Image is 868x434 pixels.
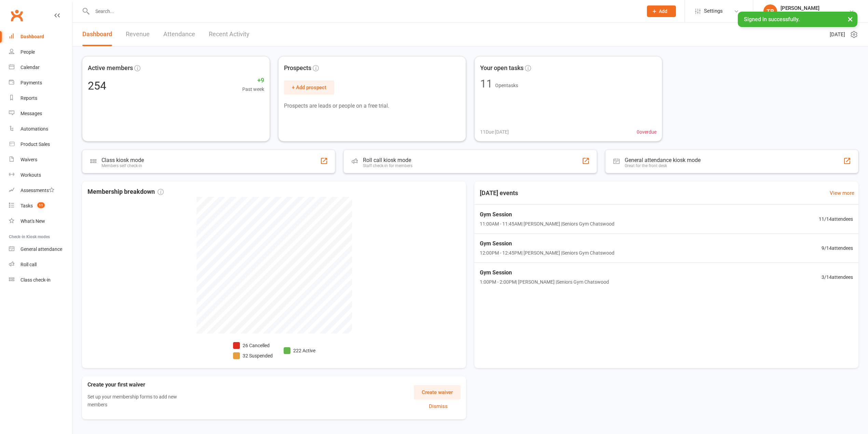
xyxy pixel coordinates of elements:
[495,83,518,88] span: Open tasks
[830,30,845,39] span: [DATE]
[9,167,72,183] a: Workouts
[9,137,72,152] a: Product Sales
[21,80,42,85] div: Payments
[9,272,72,288] a: Class kiosk mode
[21,277,51,283] div: Class check-in
[21,262,37,267] div: Roll call
[21,111,42,116] div: Messages
[21,218,45,224] div: What's New
[21,34,44,39] div: Dashboard
[474,187,524,199] h3: [DATE] events
[625,157,701,163] div: General attendance kiosk mode
[284,347,315,354] li: 222 Active
[480,128,509,136] span: 11 Due [DATE]
[87,393,187,408] p: Set up your membership forms to add new members
[822,273,853,281] span: 3 / 14 attendees
[126,23,150,46] a: Revenue
[21,157,37,162] div: Waivers
[21,126,48,132] div: Automations
[480,220,614,228] span: 11:00AM - 11:45AM | [PERSON_NAME] | Seniors Gym Chatswood
[480,278,609,286] span: 1:00PM - 2:00PM | [PERSON_NAME] | Seniors Gym Chatswood
[781,11,849,17] div: Uniting Seniors Gym Chatswood
[9,152,72,167] a: Waivers
[416,402,461,410] button: Dismiss
[21,65,40,70] div: Calendar
[284,101,460,110] p: Prospects are leads or people on a free trial.
[9,106,72,121] a: Messages
[414,385,461,399] button: Create waiver
[9,198,72,214] a: Tasks 11
[9,60,72,75] a: Calendar
[88,63,133,73] span: Active members
[363,163,412,168] div: Staff check-in for members
[9,44,72,60] a: People
[9,75,72,91] a: Payments
[822,244,853,252] span: 9 / 14 attendees
[9,242,72,257] a: General attendance kiosk mode
[744,16,800,23] span: Signed in successfully.
[87,187,164,197] span: Membership breakdown
[8,7,25,24] a: Clubworx
[830,189,854,197] a: View more
[101,157,144,163] div: Class kiosk mode
[637,128,656,136] span: 0 overdue
[284,63,311,73] span: Prospects
[480,249,614,257] span: 12:00PM - 12:45PM | [PERSON_NAME] | Seniors Gym Chatswood
[21,246,62,252] div: General attendance
[90,6,638,16] input: Search...
[87,382,198,388] h3: Create your first waiver
[9,257,72,272] a: Roll call
[37,202,45,208] span: 11
[480,239,614,248] span: Gym Session
[819,215,853,223] span: 11 / 14 attendees
[9,183,72,198] a: Assessments
[284,80,334,95] button: + Add prospect
[625,163,701,168] div: Great for the front desk
[9,214,72,229] a: What's New
[82,23,112,46] a: Dashboard
[659,9,667,14] span: Add
[21,49,35,55] div: People
[242,85,264,93] span: Past week
[88,80,106,91] div: 254
[480,78,492,89] div: 11
[9,29,72,44] a: Dashboard
[21,172,41,178] div: Workouts
[704,3,723,19] span: Settings
[480,268,609,277] span: Gym Session
[21,188,54,193] div: Assessments
[101,163,144,168] div: Members self check-in
[209,23,249,46] a: Recent Activity
[9,121,72,137] a: Automations
[21,95,37,101] div: Reports
[781,5,849,11] div: [PERSON_NAME]
[647,5,676,17] button: Add
[763,4,777,18] div: TR
[233,342,273,349] li: 26 Cancelled
[844,12,856,26] button: ×
[233,352,273,360] li: 32 Suspended
[21,141,50,147] div: Product Sales
[480,210,614,219] span: Gym Session
[363,157,412,163] div: Roll call kiosk mode
[480,63,524,73] span: Your open tasks
[163,23,195,46] a: Attendance
[21,203,33,208] div: Tasks
[242,76,264,85] span: +9
[9,91,72,106] a: Reports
